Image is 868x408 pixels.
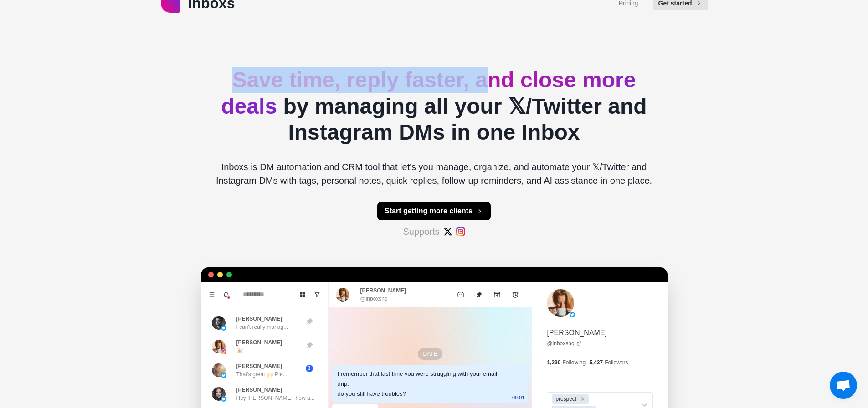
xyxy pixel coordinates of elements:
p: Following [562,358,586,367]
button: Show unread conversations [310,287,324,302]
button: Notifications [219,287,234,302]
img: picture [212,316,226,330]
a: @inboxshq [547,339,581,348]
div: I remember that last time you were struggling with your email drip. do you still have troubles? [338,369,508,399]
span: 3 [306,365,313,372]
p: @inboxshq [360,295,388,303]
img: picture [336,288,349,302]
img: # [456,227,465,236]
button: Mark as unread [452,286,470,304]
p: [PERSON_NAME] [547,327,607,338]
div: Open chat [830,372,857,399]
button: Start getting more clients [377,202,491,220]
img: picture [547,289,574,317]
button: Board View [295,287,310,302]
button: Archive [488,286,506,304]
p: I can't really manag... [236,323,288,331]
p: 🎉 [236,347,243,355]
div: prospect [553,394,578,404]
p: [PERSON_NAME] [236,315,282,323]
p: [PERSON_NAME] [236,338,282,347]
p: [PERSON_NAME] [236,362,282,370]
p: That's great 🙌 Ple... [236,370,288,378]
img: picture [212,340,226,353]
p: Followers [605,358,628,367]
p: [DATE] [418,348,442,360]
img: picture [221,373,226,378]
h2: by managing all your 𝕏/Twitter and Instagram DMs in one Inbox [208,67,660,146]
button: Add reminder [506,286,524,304]
img: picture [221,349,226,354]
div: Remove prospect [578,394,588,404]
p: Inboxs is DM automation and CRM tool that let's you manage, organize, and automate your 𝕏/Twitter... [208,160,660,187]
p: 5,437 [589,358,603,367]
p: [PERSON_NAME] [236,386,282,394]
img: picture [221,325,226,331]
button: Unpin [470,286,488,304]
img: picture [570,312,575,317]
span: Save time, reply faster, and close more deals [221,68,636,118]
img: # [443,227,452,236]
img: picture [221,396,226,402]
p: Hey [PERSON_NAME]! how a... [236,394,315,402]
button: Menu [205,287,219,302]
p: Supports [403,225,439,238]
p: 09:01 [512,393,525,403]
img: picture [212,363,226,377]
p: 1,290 [547,358,560,367]
img: picture [212,387,226,401]
p: [PERSON_NAME] [360,287,406,295]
